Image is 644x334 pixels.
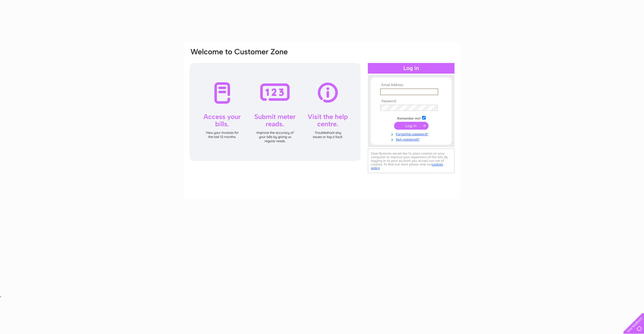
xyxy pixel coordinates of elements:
[379,115,444,121] td: Remember me?
[379,99,444,103] th: Password:
[371,162,443,170] a: cookies policy
[368,149,454,173] div: Clear Business would like to place cookies on your computer to improve your experience of the sit...
[394,122,428,130] input: Submit
[380,131,444,136] a: Forgotten password?
[380,136,444,142] a: Not registered?
[379,83,444,87] th: Email Address:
